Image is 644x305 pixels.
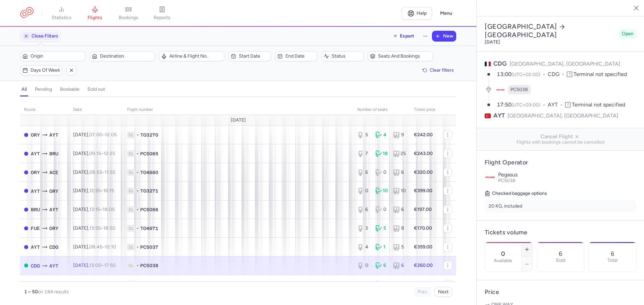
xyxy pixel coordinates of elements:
time: 09:15 [89,151,101,156]
span: AYT [49,262,58,270]
span: T [565,102,571,107]
span: [DATE], [73,151,115,156]
span: New [443,33,453,39]
a: CitizenPlane red outlined logo [20,7,34,19]
span: Flights with bookings cannot be cancelled [482,140,639,145]
h4: Tickets volume [485,229,636,236]
button: Start date [228,51,271,61]
span: End date [285,54,315,59]
h4: all [21,86,27,92]
span: TO3271 [140,187,158,194]
th: Flight number [123,105,353,115]
strong: 1 – 50 [24,289,38,295]
span: [GEOGRAPHIC_DATA], [GEOGRAPHIC_DATA] [509,61,620,67]
button: Seats and bookings [368,51,433,61]
span: [DATE], [73,207,115,212]
span: Seats and bookings [378,54,431,59]
time: 07:00 [89,132,102,138]
span: ACE [49,169,58,176]
label: Available [494,258,512,263]
span: PC5037 [140,244,158,250]
span: ORY [31,131,40,139]
button: Days of week [20,65,62,75]
span: Start date [239,54,268,59]
div: 4 [357,244,370,250]
img: Pegasus logo [485,172,495,182]
span: T [567,72,572,77]
span: 1L [127,169,135,176]
span: • [137,187,139,194]
th: Ticket price [410,105,439,115]
span: • [137,206,139,213]
span: Cancel Flight [482,134,639,140]
span: flights [88,15,102,21]
div: 8 [393,225,406,232]
span: PC5038 [498,178,516,183]
th: number of seats [353,105,410,115]
span: – [89,151,115,156]
div: 6 [393,169,406,176]
div: 4 [375,132,388,138]
span: TO4660 [140,169,158,176]
span: 1L [127,281,135,288]
span: bookings [119,15,138,21]
span: PC5066 [140,206,158,213]
a: reports [145,6,179,21]
button: Prev. [414,287,432,297]
div: 10 [393,187,406,194]
span: Close Filters [32,33,58,39]
span: AYT [31,281,40,288]
li: 20 KG, included [485,200,636,212]
h4: Price [485,288,636,296]
time: 13:15 [89,207,100,212]
span: – [89,244,116,250]
time: 16:15 [103,188,114,194]
time: 12:55 [89,188,101,194]
span: Origin [31,54,83,59]
span: AYT [49,206,58,213]
div: 25 [393,150,406,157]
h4: Flight Operator [485,159,636,166]
span: statistics [52,15,71,21]
span: Destination [100,54,153,59]
p: 6 [611,250,614,257]
div: 18 [393,281,406,288]
span: PC5053 [140,281,158,288]
strong: €197.00 [414,207,432,212]
span: ORY [31,169,40,176]
span: – [89,225,115,231]
div: 10 [375,187,388,194]
div: 18 [375,150,388,157]
span: – [89,207,115,212]
span: PC5065 [140,150,158,157]
span: [DATE] [231,118,246,123]
div: 7 [357,150,370,157]
button: Export [388,31,419,42]
time: 17:50 [497,101,512,108]
span: • [137,169,139,176]
time: 17:50 [104,262,116,268]
span: Export [400,33,414,39]
button: Menu [436,7,456,20]
th: route [20,105,69,115]
span: PC5038 [140,262,158,269]
span: [DATE], [73,225,115,231]
span: (UTC+03:00) [512,102,540,108]
strong: €242.00 [414,132,433,138]
a: Help [402,7,432,20]
strong: €260.00 [414,262,433,268]
span: – [89,132,117,138]
time: 13:00 [89,262,101,268]
span: Open [622,30,634,37]
p: Total [607,258,618,263]
span: AYT [493,111,505,120]
span: – [89,169,115,175]
strong: €243.00 [414,151,433,156]
span: – [89,188,114,194]
time: 13:55 [89,225,101,231]
span: – [89,262,116,268]
span: [GEOGRAPHIC_DATA], [GEOGRAPHIC_DATA] [507,111,618,120]
time: 12:10 [105,244,116,250]
h2: [GEOGRAPHIC_DATA] [GEOGRAPHIC_DATA] [485,22,616,39]
figure: PC airline logo [496,85,505,94]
